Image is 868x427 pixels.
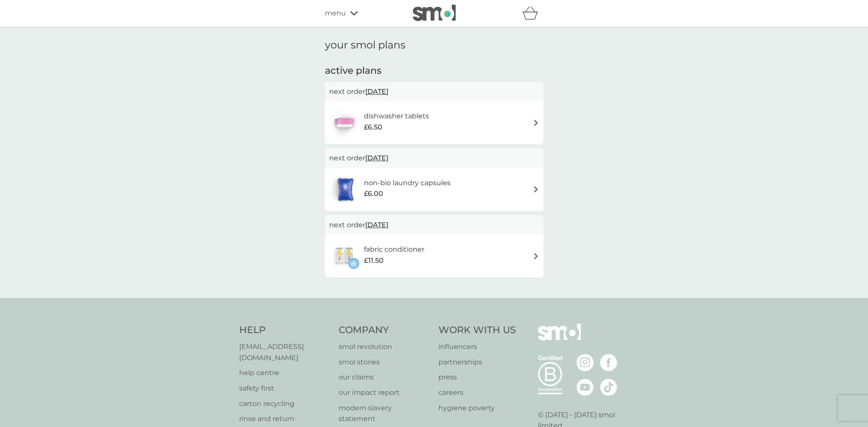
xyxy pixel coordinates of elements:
[439,387,516,398] a: careers
[364,122,382,133] span: £6.50
[339,341,430,352] a: smol revolution
[538,324,581,353] img: smol
[339,324,430,337] h4: Company
[339,372,430,383] a: our claims
[365,150,388,166] span: [DATE]
[439,357,516,368] a: partnerships
[364,255,384,266] span: £11.50
[239,324,330,337] h4: Help
[600,354,617,371] img: visit the smol Facebook page
[339,387,430,398] a: our impact report
[339,357,430,368] a: smol stories
[329,108,359,138] img: dishwasher tablets
[439,324,516,337] h4: Work With Us
[413,5,456,21] img: smol
[339,403,430,424] a: modern slavery statement
[533,186,539,192] img: arrow right
[239,413,330,424] a: rinse and return
[239,383,330,394] a: safety first
[329,174,362,204] img: non-bio laundry capsules
[239,341,330,363] a: [EMAIL_ADDRESS][DOMAIN_NAME]
[239,398,330,409] a: carton recycling
[364,244,424,255] h6: fabric conditioner
[577,379,594,396] img: visit the smol Youtube page
[365,217,388,233] span: [DATE]
[439,341,516,352] a: influencers
[364,111,429,122] h6: dishwasher tablets
[325,8,346,19] span: menu
[522,5,544,22] div: basket
[329,86,539,97] p: next order
[533,253,539,259] img: arrow right
[577,354,594,371] img: visit the smol Instagram page
[364,188,383,199] span: £6.00
[329,241,359,271] img: fabric conditioner
[439,372,516,383] a: press
[600,379,617,396] img: visit the smol Tiktok page
[325,39,544,51] h1: your smol plans
[239,367,330,379] a: help centre
[439,403,516,414] a: hygiene poverty
[365,83,388,100] span: [DATE]
[325,64,544,78] h2: active plans
[329,220,539,231] p: next order
[329,153,539,164] p: next order
[533,120,539,126] img: arrow right
[364,177,451,189] h6: non-bio laundry capsules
